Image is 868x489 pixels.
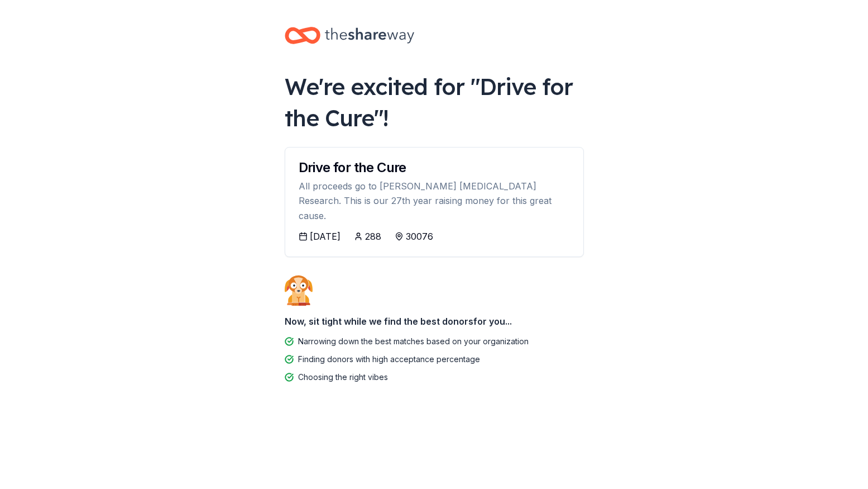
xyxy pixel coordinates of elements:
div: 288 [365,230,381,243]
div: Finding donors with high acceptance percentage [298,353,480,366]
div: Drive for the Cure [299,161,570,174]
img: Dog waiting patiently [285,275,313,305]
div: 30076 [406,230,433,243]
div: Narrowing down the best matches based on your organization [298,335,529,348]
div: All proceeds go to [PERSON_NAME] [MEDICAL_DATA] Research. This is our 27th year raising money for... [299,179,570,223]
div: We're excited for " Drive for the Cure "! [285,71,584,134]
div: Choosing the right vibes [298,371,388,384]
div: [DATE] [310,230,341,243]
div: Now, sit tight while we find the best donors for you... [285,310,584,333]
